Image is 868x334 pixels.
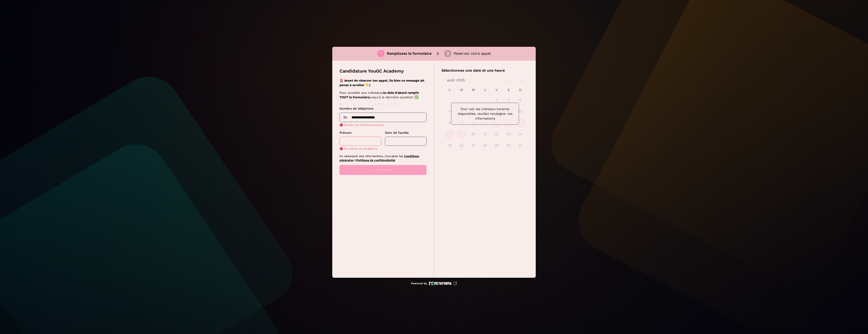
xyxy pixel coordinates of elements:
span: Nom de famille [385,131,409,134]
p: Numéro de téléphone invalide [340,123,427,127]
p: En saisissant des informations, j'accepte les [340,154,427,162]
p: Pour accéder aux créneaux, jusqu’à la dernière question ✅ [340,90,425,99]
span: & [354,159,356,162]
a: Politique de confidentialité [356,159,395,162]
div: United States: + 1 [341,114,350,121]
p: Ce champ est obligatoire [340,147,381,151]
div: 1 [380,52,382,56]
p: Réservez votre appel [454,51,491,56]
p: Si aucun créneau ne s’affiche à la fin, pas de panique : [340,103,425,112]
p: Remplissez le formulaire [387,51,432,56]
a: Powered by [411,281,457,285]
div: 2 [447,52,449,56]
p: Pour voir les créneaux horaires disponibles, veuillez renseigner vos informations [455,107,515,121]
p: Candidature YouGC Academy [340,68,404,74]
span: Numéro de téléphone [340,107,373,110]
strong: 🚨 Avant de réserver ton appel, lis bien ce message (et pense à scroller 👇) [340,79,424,87]
span: Prénom [340,131,351,134]
p: Sélectionnez une date et une heure [441,68,528,73]
p: Powered by [411,282,427,285]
